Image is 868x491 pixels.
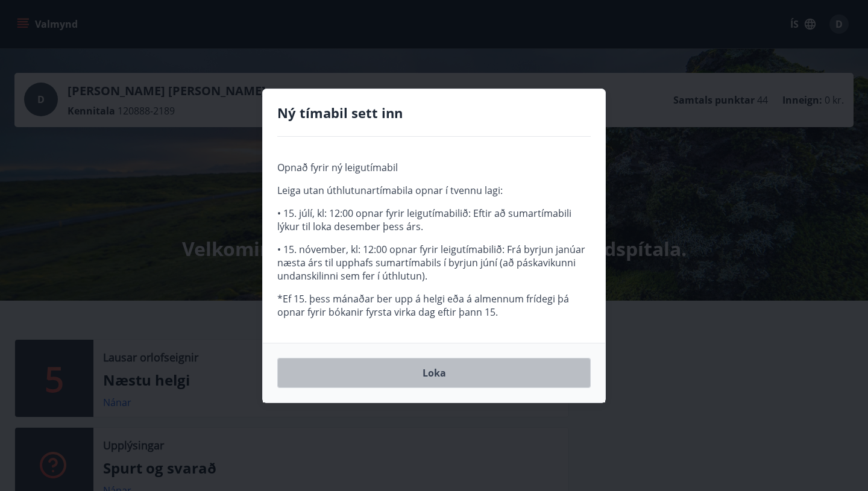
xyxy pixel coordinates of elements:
p: • 15. nóvember, kl: 12:00 opnar fyrir leigutímabilið: Frá byrjun janúar næsta árs til upphafs sum... [277,243,591,283]
button: Loka [277,358,591,388]
p: Leiga utan úthlutunartímabila opnar í tvennu lagi: [277,184,591,197]
h4: Ný tímabil sett inn [277,104,591,122]
p: *Ef 15. þess mánaðar ber upp á helgi eða á almennum frídegi þá opnar fyrir bókanir fyrsta virka d... [277,292,591,319]
p: • 15. júlí, kl: 12:00 opnar fyrir leigutímabilið: Eftir að sumartímabili lýkur til loka desember ... [277,207,591,233]
p: Opnað fyrir ný leigutímabil [277,161,591,174]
